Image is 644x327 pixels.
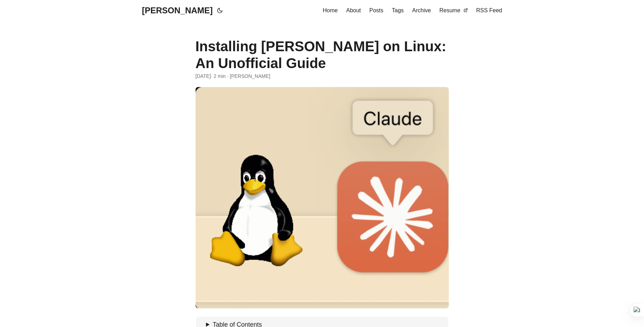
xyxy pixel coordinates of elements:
[439,7,460,13] span: Resume
[476,7,502,13] span: RSS Feed
[346,7,361,13] span: About
[392,7,404,13] span: Tags
[369,7,383,13] span: Posts
[196,38,449,72] h1: Installing [PERSON_NAME] on Linux: An Unofficial Guide
[196,72,449,80] div: · 2 min · [PERSON_NAME]
[323,7,338,13] span: Home
[412,7,431,13] span: Archive
[196,72,211,80] span: 2025-01-09 21:00:00 +0000 UTC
